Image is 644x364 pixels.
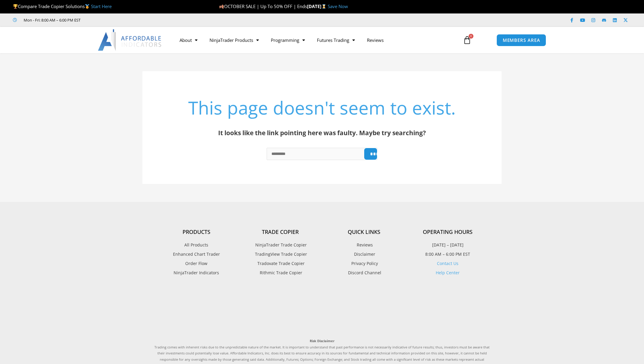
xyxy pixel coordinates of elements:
a: Start Here [91,3,112,9]
a: Rithmic Trade Copier [238,269,322,277]
h4: Operating Hours [406,229,490,235]
a: Contact Us [437,261,458,266]
p: 8:00 AM – 6:00 PM EST [406,250,490,258]
span: Mon - Fri: 8:00 AM – 6:00 PM EST [22,16,80,24]
span: OCTOBER SALE | Up To 50% OFF | Ends [219,3,307,9]
nav: Menu [174,33,456,47]
span: NinjaTrader Trade Copier [254,241,307,249]
strong: [DATE] [307,3,328,9]
span: 0 [469,34,473,39]
img: LogoAI | Affordable Indicators – NinjaTrader [98,29,162,51]
span: Disclaimer [353,250,375,258]
strong: Risk Disclaimer [310,339,335,343]
a: NinjaTrader Indicators [154,269,238,277]
span: Tradovate Trade Copier [256,260,305,267]
h4: Quick Links [322,229,406,235]
a: Help Center [436,270,460,275]
a: NinjaTrader Trade Copier [238,241,322,249]
iframe: Customer reviews powered by Trustpilot [89,17,179,23]
a: TradingView Trade Copier [238,250,322,258]
a: Disclaimer [322,250,406,258]
span: TradingView Trade Copier [253,250,307,258]
img: 🍂 [219,4,224,9]
h4: Trade Copier [238,229,322,235]
span: Privacy Policy [350,260,378,267]
h1: This page doesn't seem to exist. [172,95,472,120]
a: Programming [265,33,311,47]
span: All Products [184,241,208,249]
span: Rithmic Trade Copier [258,269,302,277]
a: Save Now [328,3,348,9]
span: Discord Channel [347,269,381,277]
a: About [174,33,203,47]
a: Enhanced Chart Trader [154,250,238,258]
a: Futures Trading [311,33,361,47]
span: MEMBERS AREA [503,38,540,42]
a: MEMBERS AREA [496,34,546,46]
a: 0 [454,31,480,49]
p: [DATE] – [DATE] [406,241,490,249]
h4: Products [154,229,238,235]
span: Enhanced Chart Trader [173,250,220,258]
span: Order Flow [185,260,207,267]
span: NinjaTrader Indicators [174,269,219,277]
a: NinjaTrader Products [203,33,265,47]
a: Tradovate Trade Copier [238,260,322,267]
iframe: Customer reviews powered by Trustpilot [154,290,490,332]
img: 🥇 [85,4,89,9]
a: Reviews [322,241,406,249]
a: All Products [154,241,238,249]
span: Compare Trade Copier Solutions [13,3,112,9]
img: ⌛ [322,4,326,9]
img: 🏆 [13,4,18,9]
a: Discord Channel [322,269,406,277]
a: Order Flow [154,260,238,267]
div: It looks like the link pointing here was faulty. Maybe try searching? [172,127,472,139]
a: Privacy Policy [322,260,406,267]
a: Reviews [361,33,390,47]
span: Reviews [355,241,373,249]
